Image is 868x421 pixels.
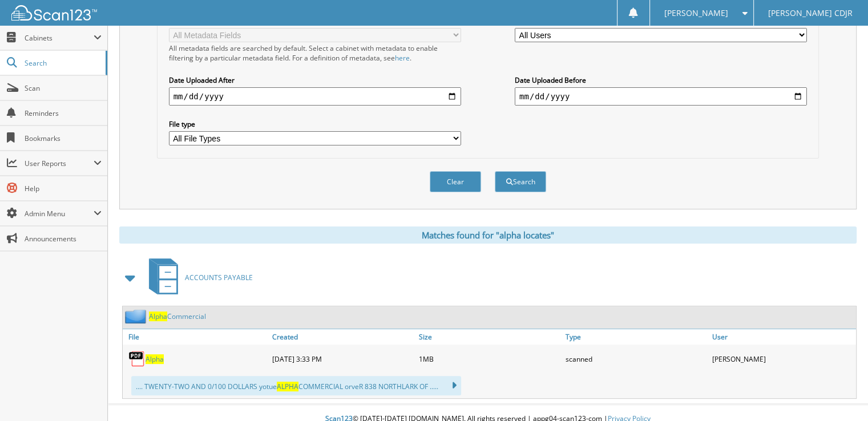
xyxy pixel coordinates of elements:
label: Date Uploaded After [169,75,461,85]
label: Date Uploaded Before [515,75,807,85]
iframe: Chat Widget [811,366,868,421]
span: Reminders [25,108,102,118]
input: start [169,87,461,106]
span: Admin Menu [25,209,94,218]
span: Help [25,184,102,193]
div: 1MB [416,347,563,370]
div: All metadata fields are searched by default. Select a cabinet with metadata to enable filtering b... [169,43,461,63]
img: PDF.png [128,350,146,367]
a: here [395,53,410,63]
img: scan123-logo-white.svg [11,5,97,21]
span: [PERSON_NAME] [664,10,728,17]
span: [PERSON_NAME] CDJR [768,10,853,17]
span: Bookmarks [25,133,102,143]
span: Scan [25,83,102,93]
button: Search [495,171,546,192]
label: File type [169,119,461,129]
div: scanned [563,347,709,370]
span: User Reports [25,159,94,168]
img: folder2.png [125,309,149,323]
span: Cabinets [25,33,94,43]
a: AlphaCommercial [149,311,206,321]
div: .... TWENTY-TWO AND 0/100 DOLLARS yotue COMMERCIAL orveR 838 NORTHLARK OF ..... [131,376,461,395]
div: [PERSON_NAME] [709,347,856,370]
span: Announcements [25,234,102,244]
div: Matches found for "alpha locates" [119,226,857,244]
a: Size [416,329,563,345]
a: ACCOUNTS PAYABLE [142,255,253,300]
a: File [123,329,269,345]
button: Clear [430,171,481,192]
span: ALPHA [277,382,298,391]
a: User [709,329,856,345]
span: Search [25,58,100,68]
a: Alpha [146,354,164,364]
input: end [515,87,807,106]
a: Created [269,329,416,345]
span: Alpha [149,311,167,321]
a: Type [563,329,709,345]
div: [DATE] 3:33 PM [269,347,416,370]
span: ACCOUNTS PAYABLE [185,273,253,282]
